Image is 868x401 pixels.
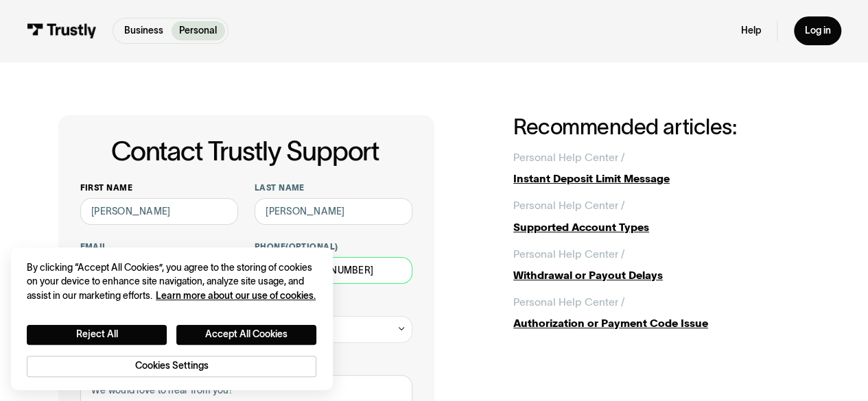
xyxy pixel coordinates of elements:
[255,241,413,252] label: Phone
[513,246,810,284] a: Personal Help Center /Withdrawal or Payout Delays
[513,197,624,213] div: Personal Help Center /
[78,136,413,166] h1: Contact Trustly Support
[80,182,239,193] label: First name
[80,198,239,225] input: Alex
[176,325,316,345] button: Accept All Cookies
[27,325,167,345] button: Reject All
[27,23,97,38] img: Trustly Logo
[741,25,761,37] a: Help
[513,171,810,186] div: Instant Deposit Limit Message
[255,198,413,225] input: Howard
[27,261,316,377] div: Privacy
[172,21,225,40] a: Personal
[804,25,830,37] div: Log in
[124,24,163,38] p: Business
[116,21,171,40] a: Business
[11,247,333,390] div: Cookie banner
[513,149,624,165] div: Personal Help Center /
[794,16,841,45] a: Log in
[513,197,810,235] a: Personal Help Center /Supported Account Types
[179,24,217,38] p: Personal
[255,257,413,284] input: (555) 555-5555
[513,315,810,331] div: Authorization or Payment Code Issue
[513,294,624,310] div: Personal Help Center /
[513,246,624,262] div: Personal Help Center /
[513,219,810,235] div: Supported Account Types
[285,242,338,251] span: (Optional)
[513,267,810,283] div: Withdrawal or Payout Delays
[513,115,810,138] h2: Recommended articles:
[513,149,810,187] a: Personal Help Center /Instant Deposit Limit Message
[513,294,810,332] a: Personal Help Center /Authorization or Payment Code Issue
[27,356,316,377] button: Cookies Settings
[80,241,239,252] label: Email
[27,261,316,304] div: By clicking “Accept All Cookies”, you agree to the storing of cookies on your device to enhance s...
[156,291,316,301] a: More information about your privacy, opens in a new tab
[255,182,413,193] label: Last name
